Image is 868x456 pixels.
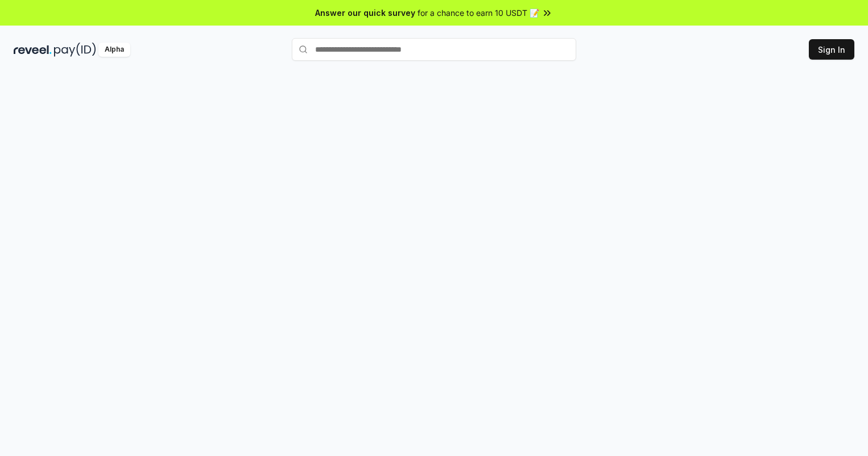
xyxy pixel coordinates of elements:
img: reveel_dark [14,43,52,57]
span: for a chance to earn 10 USDT 📝 [418,7,539,19]
img: pay_id [54,43,96,57]
div: Alpha [98,43,130,57]
button: Sign In [809,39,854,60]
span: Answer our quick survey [315,7,415,19]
